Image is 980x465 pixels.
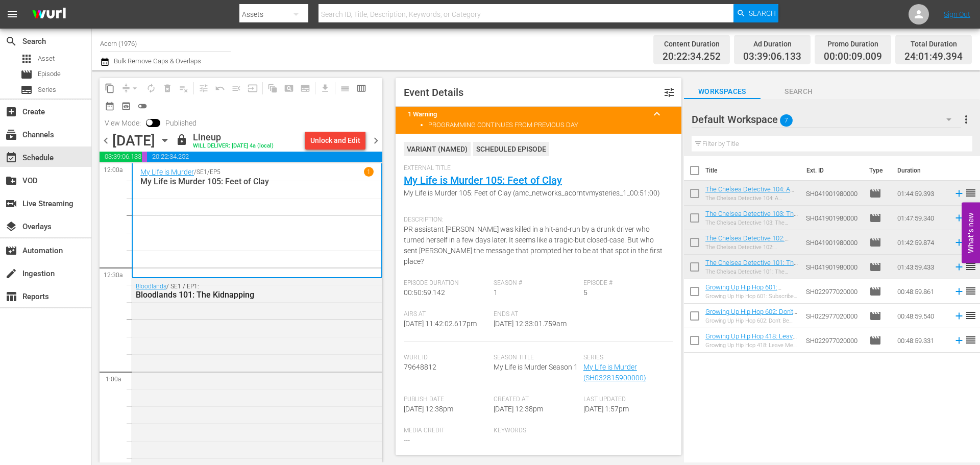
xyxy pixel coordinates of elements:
[112,57,201,65] span: Bulk Remove Gaps & Overlaps
[404,216,668,224] span: Description:
[824,37,882,51] div: Promo Duration
[404,174,562,186] a: My Life is Murder 105: Feet of Clay
[176,134,188,146] span: lock
[733,4,778,22] button: Search
[494,279,578,287] span: Season #
[305,131,365,150] button: Unlock and Edit
[494,427,578,435] span: Keywords
[869,310,881,322] span: Episode
[404,354,488,362] span: Wurl Id
[404,363,436,371] span: 79648812
[494,405,543,413] span: [DATE] 12:38pm
[102,98,118,114] span: Month Calendar View
[160,119,202,127] span: Published
[112,132,155,149] div: [DATE]
[5,175,17,187] span: VOD
[281,80,297,96] span: Create Search Block
[869,187,881,200] span: Episode
[893,181,949,206] td: 01:44:59.393
[749,4,776,22] span: Search
[583,363,646,382] a: My Life is Murder (SH032815900000)
[6,8,18,20] span: menu
[869,236,881,249] span: Episode
[802,181,865,206] td: SH041901980000
[105,83,115,93] span: content_copy
[100,152,142,162] span: 03:39:06.133
[404,225,663,265] span: PR assistant [PERSON_NAME] was killed in a hit-and-run by a drunk driver who turned herself in a ...
[5,198,17,210] span: Live Streaming
[408,110,645,118] title: 1 Warning
[645,102,669,126] button: keyboard_arrow_up
[404,142,471,156] div: VARIANT ( NAMED )
[651,108,663,120] span: keyboard_arrow_up
[705,156,801,185] th: Title
[5,267,17,280] span: Ingestion
[105,101,115,111] span: date_range_outlined
[705,210,798,248] a: The Chelsea Detective 103: The Gentle Giant (The Chelsea Detective 103: The Gentle Giant (amc_net...
[404,310,488,319] span: Airs At
[494,320,567,328] span: [DATE] 12:33:01.759am
[228,80,244,96] span: Fill episodes with ad slates
[137,101,148,111] span: toggle_off
[5,152,17,164] span: Schedule
[494,288,498,297] span: 1
[692,105,961,134] div: Default Workspace
[684,85,761,98] span: Workspaces
[192,78,212,98] span: Customize Events
[194,168,197,176] p: /
[663,37,721,51] div: Content Duration
[960,107,972,132] button: more_vert
[100,134,112,147] span: chevron_left
[38,85,56,95] span: Series
[297,80,313,96] span: Create Series Block
[140,168,194,176] a: My Life is Murder
[20,53,33,65] span: Asset
[743,51,801,63] span: 03:39:06.133
[147,152,382,162] span: 20:22:34.252
[761,85,837,98] span: Search
[494,354,578,362] span: Season Title
[159,80,176,96] span: Select an event to delete
[5,106,17,118] span: Create
[944,10,970,18] a: Sign Out
[20,68,33,81] span: Episode
[5,221,17,233] span: Overlays
[705,219,798,226] div: The Chelsea Detective 103: The Gentle Giant
[802,230,865,255] td: SH041901980000
[142,152,147,162] span: 00:00:09.009
[193,132,274,143] div: Lineup
[962,202,980,263] button: Open Feedback Widget
[705,185,797,231] a: The Chelsea Detective 104: A Chelsea Education (The Chelsea Detective 104: A Chelsea Education (a...
[404,320,477,328] span: [DATE] 11:42:02.617pm
[743,37,801,51] div: Ad Duration
[404,279,488,287] span: Episode Duration
[176,80,192,96] span: Clear Lineup
[5,290,17,303] span: Reports
[965,309,977,322] span: reorder
[893,304,949,328] td: 00:48:59.540
[583,279,668,287] span: Episode #
[953,188,965,199] svg: Add to Schedule
[134,98,151,114] span: 24 hours Lineup View is OFF
[38,54,55,64] span: Asset
[705,244,798,251] div: The Chelsea Detective 102: [PERSON_NAME]
[404,396,488,404] span: Publish Date
[313,78,333,98] span: Download as CSV
[780,110,793,131] span: 7
[705,283,781,322] a: Growing Up Hip Hop 601: Subscribe or Step Aside (Growing Up Hip Hop 601: Subscribe or Step Aside ...
[136,283,166,290] a: Bloodlands
[960,113,972,126] span: more_vert
[20,84,33,96] span: Series
[705,317,798,324] div: Growing Up Hip Hop 602: Don't Be Salty
[5,35,17,47] span: Search
[353,80,370,96] span: Week Calendar View
[583,396,668,404] span: Last Updated
[494,310,578,319] span: Ends At
[193,143,274,150] div: WILL DELIVER: [DATE] 4a (local)
[140,177,374,186] p: My Life is Murder 105: Feet of Clay
[118,98,134,114] span: View Backup
[370,134,382,147] span: chevron_right
[38,69,61,79] span: Episode
[146,119,153,126] span: Toggle to switch from Published to Draft view.
[583,405,629,413] span: [DATE] 1:57pm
